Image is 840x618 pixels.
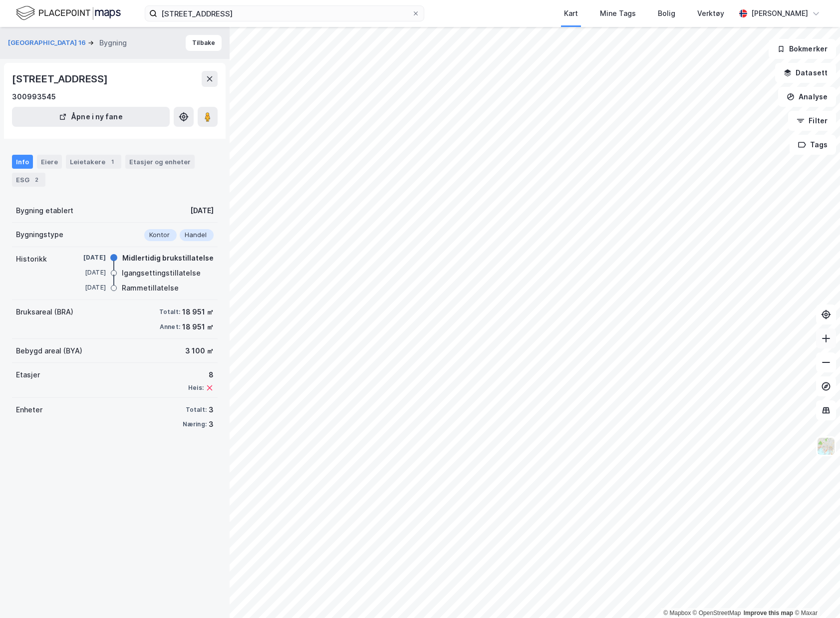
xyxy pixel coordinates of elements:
button: Filter [788,111,836,131]
a: Improve this map [744,610,793,617]
div: Verktøy [697,7,724,19]
div: Næring: [183,420,207,428]
div: Totalt: [186,406,207,414]
div: 8 [188,369,214,381]
div: 3 100 ㎡ [185,345,214,357]
div: Bebygd areal (BYA) [16,345,82,357]
div: Info [12,155,33,169]
div: Historikk [16,253,47,265]
div: Etasjer [16,369,40,381]
button: Bokmerker [769,39,836,59]
button: Tags [790,135,836,155]
button: [GEOGRAPHIC_DATA] 16 [8,38,88,48]
a: Mapbox [663,610,691,617]
div: Etasjer og enheter [129,157,191,166]
button: Tilbake [186,35,222,51]
div: Bruksareal (BRA) [16,306,73,318]
div: Enheter [16,404,42,416]
div: 3 [209,404,214,416]
div: Leietakere [66,155,121,169]
button: Analyse [778,87,836,107]
div: [DATE] [66,283,106,292]
div: Bolig [658,7,675,19]
div: 2 [31,175,41,185]
iframe: Chat Widget [790,570,840,618]
img: Z [817,437,836,456]
div: [PERSON_NAME] [751,7,808,19]
a: OpenStreetMap [693,610,741,617]
div: Eiere [37,155,62,169]
input: Søk på adresse, matrikkel, gårdeiere, leietakere eller personer [157,6,412,21]
div: Rammetillatelse [122,282,179,294]
div: ESG [12,173,45,187]
div: Igangsettingstillatelse [122,267,201,279]
img: logo.f888ab2527a4732fd821a326f86c7f29.svg [16,4,121,22]
div: [DATE] [66,253,106,262]
div: Totalt: [159,308,180,316]
button: Datasett [775,63,836,83]
div: 3 [209,418,214,430]
div: Kontrollprogram for chat [790,570,840,618]
div: Kart [564,7,578,19]
div: 1 [107,157,117,167]
div: Midlertidig brukstillatelse [122,252,214,264]
button: Åpne i ny fane [12,107,170,127]
div: 18 951 ㎡ [182,306,214,318]
div: 300993545 [12,91,56,103]
div: Bygningstype [16,229,63,241]
div: [STREET_ADDRESS] [12,71,110,87]
div: 18 951 ㎡ [182,321,214,333]
div: Heis: [188,384,204,392]
div: [DATE] [66,268,106,277]
div: Bygning etablert [16,205,73,217]
div: Mine Tags [600,7,636,19]
div: [DATE] [190,205,214,217]
div: Annet: [160,323,180,331]
div: Bygning [99,37,127,49]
